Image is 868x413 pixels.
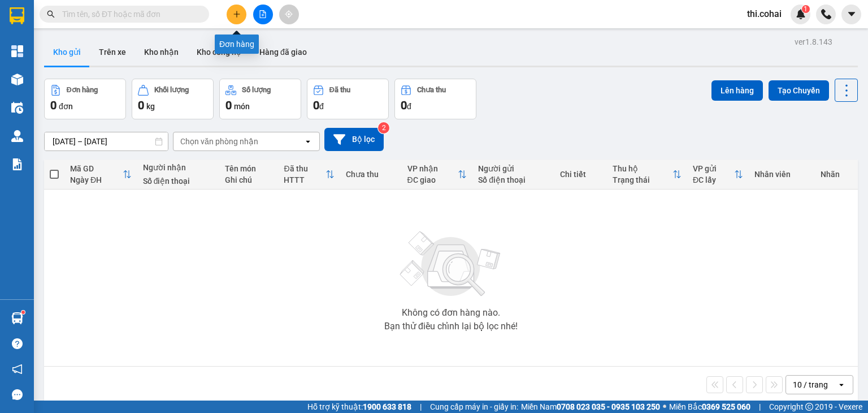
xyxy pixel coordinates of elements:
[613,164,673,173] div: Thu hộ
[284,164,325,173] div: Đã thu
[234,102,250,111] span: món
[759,401,761,413] span: |
[478,164,549,173] div: Người gửi
[12,338,23,349] span: question-circle
[225,98,232,112] span: 0
[135,38,188,66] button: Kho nhận
[132,79,214,119] button: Khối lượng0kg
[70,164,123,173] div: Mã GD
[44,79,126,119] button: Đơn hàng0đơn
[738,7,791,21] span: thi.cohai
[67,86,98,94] div: Đơn hàng
[188,38,250,66] button: Kho công nợ
[11,74,23,85] img: warehouse-icon
[50,98,57,112] span: 0
[478,175,549,184] div: Số điện thoại
[417,86,446,94] div: Chưa thu
[693,175,734,184] div: ĐC lấy
[12,389,23,400] span: message
[146,102,155,111] span: kg
[10,7,24,24] img: logo-vxr
[11,102,23,114] img: warehouse-icon
[225,164,273,173] div: Tên món
[821,170,852,179] div: Nhãn
[754,170,809,179] div: Nhân viên
[420,401,422,413] span: |
[402,308,500,317] div: Không có đơn hàng nào.
[324,128,384,151] button: Bộ lọc
[180,136,258,147] div: Chọn văn phòng nhận
[384,322,518,331] div: Bạn thử điều chỉnh lại bộ lọc nhé!
[47,10,55,18] span: search
[557,402,660,411] strong: 0708 023 035 - 0935 103 250
[307,79,389,119] button: Đã thu0đ
[669,401,750,413] span: Miền Bắc
[607,160,688,190] th: Toggle SortBy
[394,225,507,304] img: svg+xml;base64,PHN2ZyBjbGFzcz0ibGlzdC1wbHVnX19zdmciIHhtbG5zPSJodHRwOi8vd3d3LnczLm9yZy8yMDAwL3N2Zy...
[62,8,196,20] input: Tìm tên, số ĐT hoặc mã đơn
[802,5,810,13] sup: 1
[227,5,246,24] button: plus
[250,38,316,66] button: Hàng đã giao
[313,98,319,112] span: 0
[769,80,829,101] button: Tạo Chuyến
[613,175,673,184] div: Trạng thái
[59,102,73,111] span: đơn
[560,170,601,179] div: Chi tiết
[841,5,861,24] button: caret-down
[285,10,293,18] span: aim
[225,175,273,184] div: Ghi chú
[143,163,214,172] div: Người nhận
[378,122,389,134] sup: 2
[138,98,144,112] span: 0
[45,132,168,150] input: Select a date range.
[430,401,518,413] span: Cung cấp máy in - giấy in:
[253,5,273,24] button: file-add
[407,164,458,173] div: VP nhận
[402,160,473,190] th: Toggle SortBy
[215,35,259,54] div: Đơn hàng
[21,311,25,314] sup: 1
[702,402,750,411] strong: 0369 525 060
[693,164,734,173] div: VP gửi
[821,9,831,19] img: phone-icon
[90,38,135,66] button: Trên xe
[837,380,846,389] svg: open
[793,379,828,390] div: 10 / trang
[346,170,396,179] div: Chưa thu
[284,175,325,184] div: HTTT
[11,158,23,170] img: solution-icon
[687,160,749,190] th: Toggle SortBy
[143,177,214,186] div: Số điện thoại
[303,137,313,146] svg: open
[407,102,411,111] span: đ
[64,160,137,190] th: Toggle SortBy
[407,175,458,184] div: ĐC giao
[329,86,350,94] div: Đã thu
[319,102,324,111] span: đ
[279,5,299,24] button: aim
[521,401,660,413] span: Miền Nam
[12,364,23,375] span: notification
[70,175,123,184] div: Ngày ĐH
[401,98,407,112] span: 0
[394,79,476,119] button: Chưa thu0đ
[154,86,189,94] div: Khối lượng
[11,45,23,57] img: dashboard-icon
[11,130,23,142] img: warehouse-icon
[11,312,23,324] img: warehouse-icon
[259,10,267,18] span: file-add
[847,9,857,19] span: caret-down
[711,80,763,101] button: Lên hàng
[363,402,411,411] strong: 1900 633 818
[663,405,666,409] span: ⚪️
[233,10,241,18] span: plus
[796,9,806,19] img: icon-new-feature
[278,160,340,190] th: Toggle SortBy
[805,403,813,411] span: copyright
[795,36,832,48] div: ver 1.8.143
[307,401,411,413] span: Hỗ trợ kỹ thuật:
[804,5,808,13] span: 1
[44,38,90,66] button: Kho gửi
[219,79,301,119] button: Số lượng0món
